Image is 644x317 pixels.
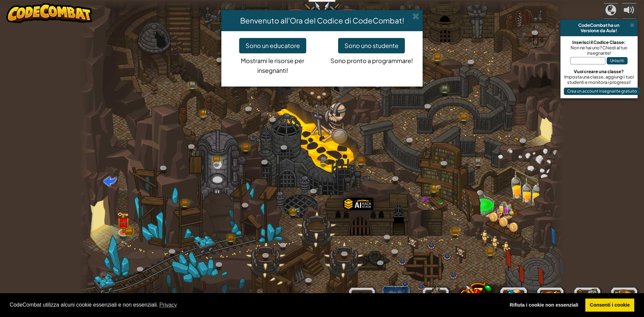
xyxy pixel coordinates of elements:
p: Mostrami le risorse per insegnanti! [228,53,317,75]
p: Sono pronto a programmare! [327,53,416,65]
h4: Benvenuto all'Ora del Codice di CodeCombat! [226,15,418,26]
a: allow cookies [585,299,634,312]
a: deny cookies [505,299,583,312]
span: CodeCombat utilizza alcuni cookie essenziali e non essenziali. [10,300,500,310]
a: learn more about cookies [158,300,178,310]
button: Sono uno studente [338,38,405,53]
button: Sono un educatore [239,38,306,53]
